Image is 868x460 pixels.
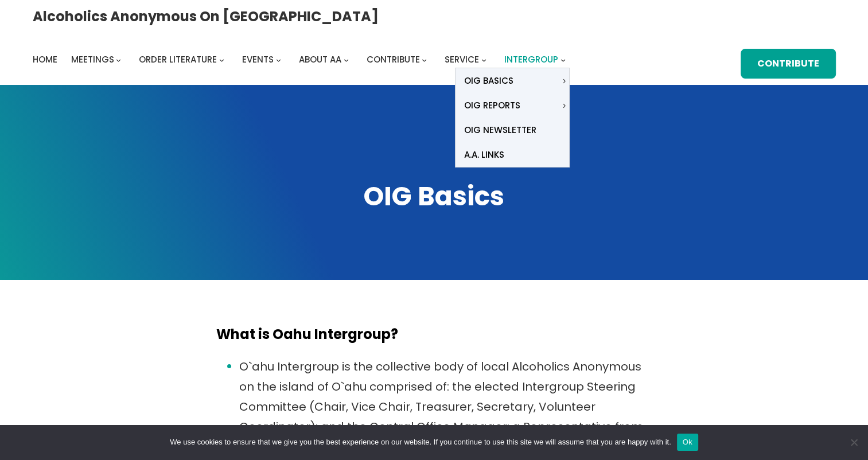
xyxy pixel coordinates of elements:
span: Meetings [71,53,114,65]
a: Home [33,52,57,68]
span: Service [445,53,479,65]
a: Meetings [71,52,114,68]
button: Contribute submenu [422,57,427,63]
span: Contribute [367,53,420,65]
span: OIG Reports [464,98,520,114]
button: Events submenu [276,57,281,63]
a: OIG Newsletter [456,118,569,142]
h1: OIG Basics [33,179,836,215]
a: About AA [299,52,341,68]
span: About AA [299,53,341,65]
button: Order Literature submenu [219,57,224,63]
button: Service submenu [481,57,486,63]
span: A.A. Links [464,147,504,163]
span: OIG Basics [464,73,513,89]
a: Intergroup [504,52,558,68]
a: OIG Basics [456,68,560,93]
a: A.A. Links [456,142,569,167]
a: Service [445,52,479,68]
span: Events [242,53,274,65]
a: Contribute [741,49,836,79]
a: Alcoholics Anonymous on [GEOGRAPHIC_DATA] [33,4,379,29]
span: No [848,436,859,448]
span: We use cookies to ensure that we give you the best experience on our website. If you continue to ... [170,436,671,448]
nav: Intergroup [33,52,570,68]
button: Meetings submenu [116,57,121,63]
button: OIG Basics submenu [562,78,567,83]
button: Intergroup submenu [560,57,566,63]
span: Order Literature [139,53,217,65]
button: About AA submenu [344,57,349,63]
button: OIG Reports submenu [562,103,567,108]
a: Events [242,52,274,68]
a: Contribute [367,52,420,68]
span: OIG Newsletter [464,122,536,138]
span: Intergroup [504,53,558,65]
h4: What is Oahu Intergroup? [216,326,652,343]
span: Home [33,53,57,65]
button: Ok [677,434,698,451]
